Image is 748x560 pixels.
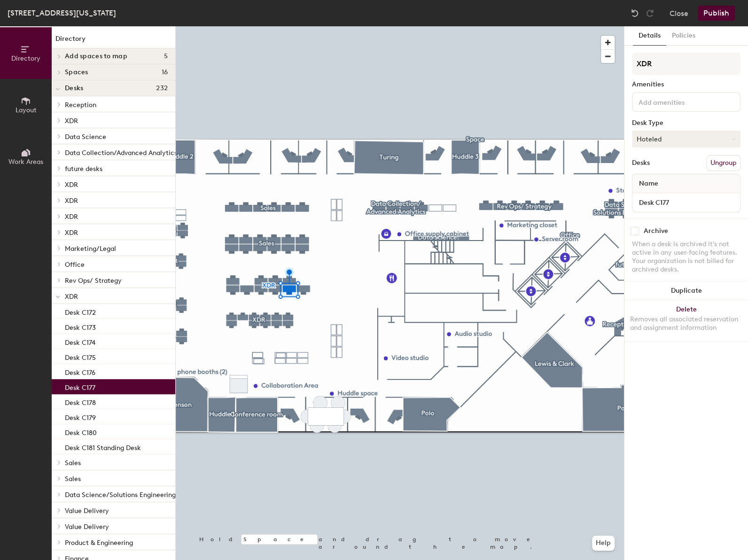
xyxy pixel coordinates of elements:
div: Archive [644,227,668,235]
button: Ungroup [706,155,740,171]
img: Undo [630,8,639,18]
span: Spaces [65,69,88,76]
p: Desk C172 [65,306,96,317]
span: XDR [65,229,78,237]
span: XDR [65,213,78,221]
div: Amenities [632,81,740,88]
div: Desks [632,159,650,167]
div: [STREET_ADDRESS][US_STATE] [8,7,116,19]
span: XDR [65,181,78,189]
div: When a desk is archived it's not active in any user-facing features. Your organization is not bil... [632,240,740,274]
span: XDR [65,197,78,205]
span: Sales [65,459,81,467]
p: Desk C180 [65,426,97,437]
span: future desks [65,165,102,173]
p: Desk C178 [65,396,96,407]
span: Data Science [65,133,106,141]
span: Marketing/Legal [65,245,116,253]
span: Name [634,175,663,192]
span: Work Areas [8,158,43,166]
span: Data Science/Solutions Engineering [65,491,176,499]
button: Hoteled [632,131,740,148]
img: Redo [645,8,654,18]
span: Office [65,261,85,269]
span: Data Collection/Advanced Analytics [65,149,177,157]
span: 16 [161,69,168,76]
button: Duplicate [624,281,748,300]
span: Add spaces to map [65,53,127,60]
h1: Directory [52,34,175,48]
span: Product & Engineering [65,539,133,547]
span: Directory [11,54,40,62]
span: Value Delivery [65,507,109,515]
span: Reception [65,101,96,109]
input: Unnamed desk [634,196,738,209]
p: Desk C174 [65,336,95,347]
button: Details [633,26,666,46]
p: Desk C173 [65,321,96,332]
span: 5 [164,53,168,60]
span: Desks [65,85,83,92]
button: DeleteRemoves all associated reservation and assignment information [624,300,748,342]
div: Removes all associated reservation and assignment information [630,315,742,332]
button: Help [592,536,615,551]
span: Layout [16,106,37,114]
button: Close [670,6,688,21]
p: Desk C177 [65,381,95,392]
span: XDR [65,293,78,301]
p: Desk C179 [65,411,96,422]
div: Desk Type [632,119,740,127]
span: Value Delivery [65,523,109,531]
input: Add amenities [637,96,721,107]
span: XDR [65,117,78,125]
p: Desk C181 Standing Desk [65,441,141,452]
span: 232 [156,85,168,92]
button: Policies [666,26,701,46]
p: Desk C175 [65,351,96,362]
button: Publish [698,6,735,21]
span: Rev Ops/ Strategy [65,277,122,285]
p: Desk C176 [65,366,95,377]
span: Sales [65,475,81,483]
